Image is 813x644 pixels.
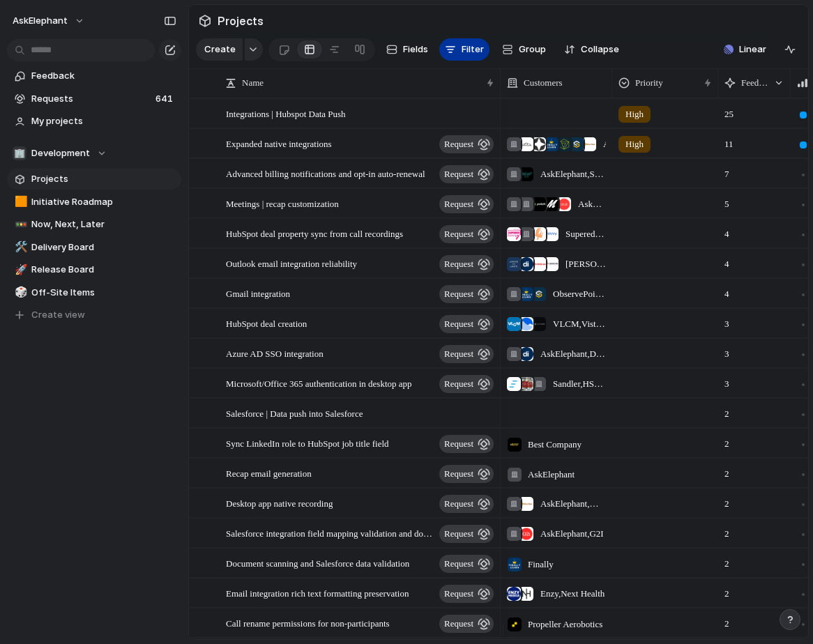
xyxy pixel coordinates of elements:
[528,558,554,572] span: Finally
[13,263,26,277] button: 🚀
[565,227,606,241] span: Supered , WaveNine , Hapily , RevvyOps
[226,495,333,511] span: Desktop app native recording
[719,190,735,211] span: 5
[439,375,494,393] button: request
[495,38,553,61] button: Group
[15,217,24,233] div: 🚥
[444,314,473,334] span: request
[741,76,768,90] span: Feedback
[444,164,473,184] span: request
[155,92,176,106] span: 641
[718,39,772,60] button: Linear
[565,257,606,271] span: [PERSON_NAME] , Dental Intelligence , WaterTech , Leading Edge Administrators
[7,282,181,303] div: 🎲Off-Site Items
[719,459,735,481] span: 2
[719,339,735,361] span: 3
[439,495,494,513] button: request
[31,69,176,83] span: Feedback
[444,614,473,634] span: request
[439,585,494,603] button: request
[719,279,735,301] span: 4
[204,43,236,56] span: Create
[31,286,176,300] span: Off-Site Items
[719,489,735,511] span: 2
[553,377,606,391] span: Sandler , HSK industries , Construction CFO
[7,237,181,258] a: 🛠️Delivery Board
[444,135,473,154] span: request
[578,197,606,211] span: AskElephant , Mind and Metrics , Patch Retention , Mind and Metrics , ATAK Interactive
[439,225,494,243] button: request
[439,315,494,333] button: request
[439,465,494,483] button: request
[15,284,24,300] div: 🎲
[719,429,735,451] span: 2
[31,172,176,186] span: Projects
[444,494,473,514] span: request
[31,92,151,106] span: Requests
[196,38,243,61] button: Create
[444,344,473,364] span: request
[528,468,575,482] span: AskElephant
[31,195,176,209] span: Initiative Roadmap
[524,76,563,90] span: Customers
[553,287,606,301] span: ObservePoint , Finally , Sandler Partners
[559,38,625,61] button: Collapse
[13,14,68,28] span: AskElephant
[226,585,409,601] span: Email integration rich text formatting preservation
[7,143,181,164] button: 🏢Development
[540,527,604,541] span: AskElephant , G2I
[719,579,735,601] span: 2
[31,240,176,254] span: Delivery Board
[13,146,26,160] div: 🏢
[215,8,266,33] span: Projects
[439,165,494,183] button: request
[444,374,473,394] span: request
[226,405,363,421] span: Salesforce | Data push into Salesforce
[13,286,26,300] button: 🎲
[226,195,339,211] span: Meetings | recap customization
[7,192,181,213] a: 🟧Initiative Roadmap
[528,618,602,631] span: Propeller Aerobotics
[739,43,766,56] span: Linear
[226,465,312,481] span: Recap email generation
[439,435,494,453] button: request
[635,76,663,90] span: Priority
[719,399,735,421] span: 2
[603,137,606,151] span: AskElephant , Granite Slopes , Scrunch AI , Finally , Onward Technology , Sandler Partners , Who-...
[226,285,290,301] span: Gmail integration
[31,263,176,277] span: Release Board
[242,76,264,90] span: Name
[528,438,582,452] span: Best Company
[719,250,735,271] span: 4
[439,285,494,303] button: request
[519,43,546,56] span: Group
[13,217,26,231] button: 🚥
[226,435,389,451] span: Sync LinkedIn role to HubSpot job title field
[7,169,181,190] a: Projects
[226,525,435,541] span: Salesforce integration field mapping validation and documentation
[719,160,735,181] span: 7
[444,194,473,214] span: request
[719,609,735,631] span: 2
[444,434,473,454] span: request
[719,100,739,121] span: 25
[444,284,473,304] span: request
[444,254,473,274] span: request
[719,549,735,571] span: 2
[439,555,494,573] button: request
[31,308,85,322] span: Create view
[444,584,473,604] span: request
[7,305,181,325] button: Create view
[13,195,26,209] button: 🟧
[226,135,332,151] span: Expanded native integrations
[7,259,181,280] div: 🚀Release Board
[7,111,181,132] a: My projects
[31,146,90,160] span: Development
[439,38,489,61] button: Filter
[15,262,24,278] div: 🚀
[7,214,181,235] a: 🚥Now, Next, Later
[7,89,181,109] a: Requests641
[540,347,606,361] span: AskElephant , Dental Intelligence
[226,615,390,631] span: Call rename permissions for non-participants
